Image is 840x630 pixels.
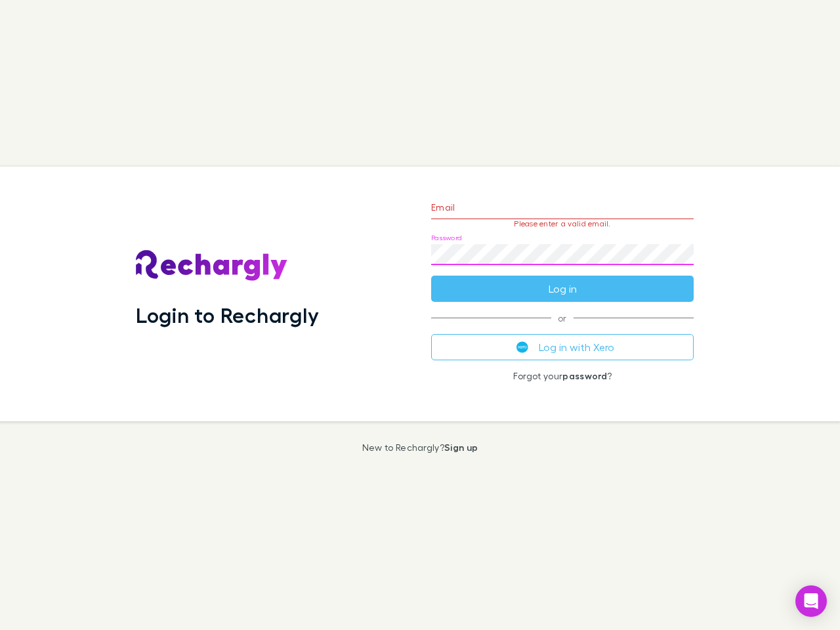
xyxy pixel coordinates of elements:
[136,303,319,327] h1: Login to Rechargly
[431,276,694,302] button: Log in
[562,370,607,381] a: password
[431,318,694,318] span: or
[516,341,528,353] img: Xero's logo
[431,233,462,243] label: Password
[362,442,478,453] p: New to Rechargly?
[795,585,827,617] div: Open Intercom Messenger
[136,250,288,282] img: Rechargly's Logo
[431,219,694,228] p: Please enter a valid email.
[444,442,478,453] a: Sign up
[431,334,694,360] button: Log in with Xero
[431,371,694,381] p: Forgot your ?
